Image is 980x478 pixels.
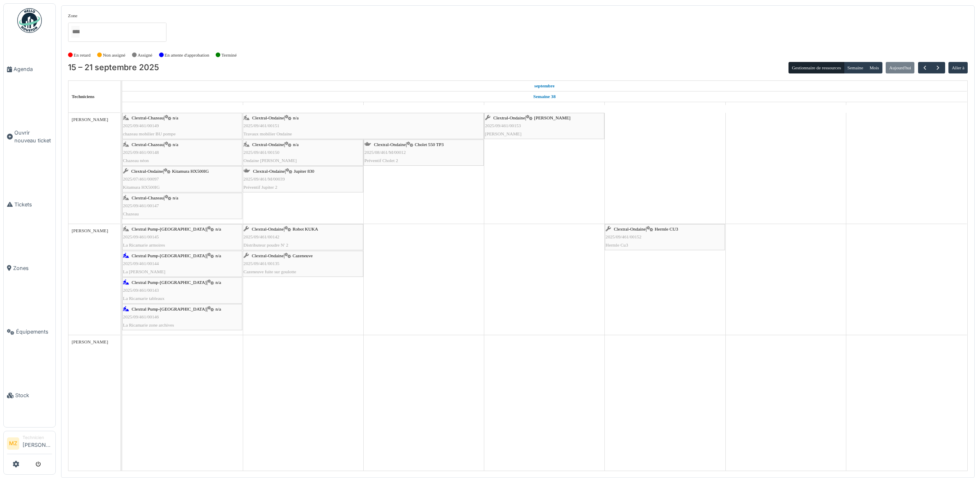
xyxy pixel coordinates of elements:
span: Clextral-Ondaine [252,253,284,258]
span: Kitamura HX500IG [123,185,160,190]
div: | [123,114,242,138]
span: 2025/09/461/M/00039 [244,176,285,181]
span: Jupiter 830 [294,169,314,174]
span: Clextral-Ondaine [131,169,163,174]
a: 15 septembre 2025 [532,81,557,91]
div: | [123,305,242,329]
span: Distributeur poudre N' 2 [244,242,288,247]
span: [PERSON_NAME] [534,115,570,120]
span: 2025/09/461/00143 [123,288,159,293]
span: 2025/09/461/00146 [123,314,159,319]
span: Clextral Pump-[GEOGRAPHIC_DATA] [132,306,207,311]
div: | [244,167,362,191]
span: La Ricamarie tableaux [123,296,164,301]
span: Clextral-Ondaine [252,226,284,231]
span: Chazeau néon [123,158,149,163]
span: Clextral-Ondaine [252,142,284,147]
span: Hermle CU3 [654,226,678,231]
h2: 15 – 21 septembre 2025 [68,63,159,73]
span: 2025/09/461/00149 [123,123,159,128]
a: Semaine 38 [531,91,558,102]
span: Techniciens [72,94,95,99]
span: n/a [293,142,299,147]
span: La [PERSON_NAME] [123,269,165,274]
span: 2025/09/461/00145 [123,234,159,239]
a: 16 septembre 2025 [293,102,313,112]
span: 2025/09/461/00151 [244,123,280,128]
span: Clextral-Ondaine [253,169,285,174]
span: Cazeneuve [292,253,312,258]
span: n/a [173,142,178,147]
span: 2025/09/461/00142 [244,234,280,239]
span: Kitamura HX500IG [172,169,209,174]
div: | [123,167,242,191]
button: Suivant [931,62,945,74]
span: 2025/08/461/M/00012 [365,150,406,155]
span: Clextral Pump-[GEOGRAPHIC_DATA] [132,280,207,285]
span: Équipements [16,328,52,336]
span: La Ricamarie zone archives [123,322,174,327]
span: Clextral Pump-[GEOGRAPHIC_DATA] [132,253,207,258]
span: 2025/07/461/00097 [123,176,159,181]
span: n/a [216,226,221,231]
label: Terminé [221,52,237,59]
label: Non assigné [103,52,125,59]
div: | [244,114,483,138]
div: Technicien [23,435,52,441]
span: n/a [173,115,178,120]
a: 19 septembre 2025 [656,102,674,112]
button: Aujourd'hui [886,62,914,73]
div: | [244,252,362,276]
a: 15 septembre 2025 [174,102,191,112]
a: 21 septembre 2025 [897,102,916,112]
span: n/a [216,306,221,311]
span: n/a [293,115,299,120]
a: Ouvrir nouveau ticket [4,101,55,172]
img: Badge_color-CXgf-gQk.svg [17,8,42,33]
span: La Ricamarie armoires [123,242,165,247]
span: 2025/09/461/00153 [485,123,521,128]
label: Zone [68,12,77,19]
span: [PERSON_NAME] [485,131,522,136]
span: Zones [13,264,52,272]
span: Tickets [14,201,52,208]
label: En attente d'approbation [164,52,209,59]
span: Clextral-Ondaine [493,115,525,120]
span: Préventif Jupiter 2 [244,185,278,190]
span: chazeau mobilier BU pompe [123,131,175,136]
span: Chazeau [123,211,139,216]
a: MZ Technicien[PERSON_NAME] [7,435,52,454]
span: [PERSON_NAME] [72,117,108,122]
span: Robot KUKA [292,226,318,231]
span: Stock [15,391,52,399]
div: | [123,252,242,276]
span: Clextral-Ondaine [252,115,284,120]
span: Cholet 550 TP3 [415,142,444,147]
a: Tickets [4,173,55,236]
span: Clextral-Chazeau [132,195,164,200]
label: Assigné [138,52,153,59]
a: Équipements [4,300,55,364]
span: Clextral-Chazeau [132,142,164,147]
button: Semaine [844,62,866,73]
a: Stock [4,364,55,427]
a: 18 septembre 2025 [536,102,553,112]
button: Précédent [918,62,932,74]
span: n/a [216,253,221,258]
div: | [123,141,242,165]
span: Travaux mobilier Ondaine [244,131,292,136]
span: Ouvrir nouveau ticket [14,129,52,144]
a: 17 septembre 2025 [415,102,433,112]
div: | [485,114,604,138]
a: Agenda [4,37,55,101]
div: | [123,194,242,218]
span: Cazeneuve fuite sur goulotte [244,269,296,274]
div: | [244,225,362,249]
span: [PERSON_NAME] [72,228,108,233]
button: Aller à [948,62,968,73]
span: Préventif Cholet 2 [365,158,398,163]
button: Mois [866,62,882,73]
li: [PERSON_NAME] [23,435,52,452]
span: [PERSON_NAME] [72,339,108,344]
span: n/a [216,280,221,285]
